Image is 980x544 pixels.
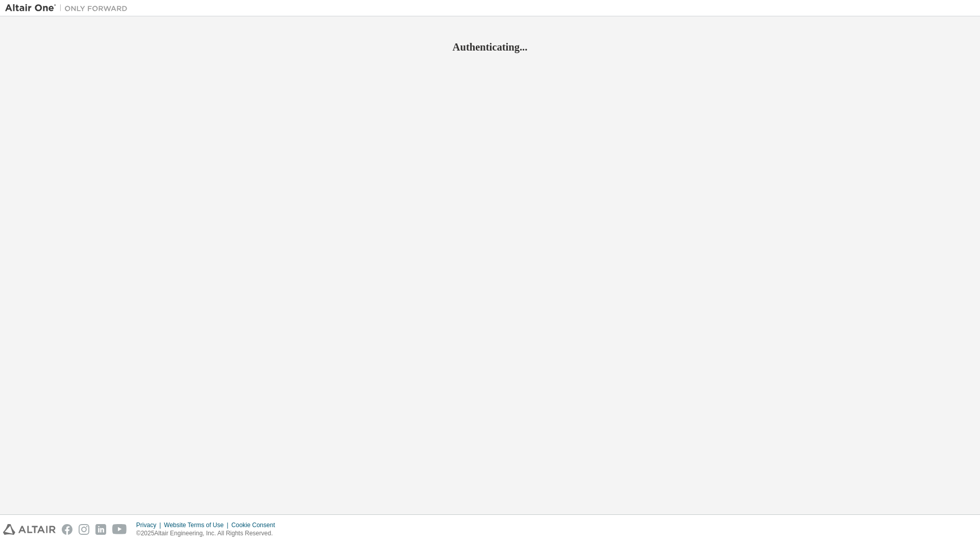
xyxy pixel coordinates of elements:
p: © 2025 Altair Engineering, Inc. All Rights Reserved. [136,529,281,538]
img: linkedin.svg [95,524,106,535]
div: Website Terms of Use [164,521,231,529]
h2: Authenticating... [5,40,975,54]
img: altair_logo.svg [3,524,56,535]
div: Cookie Consent [231,521,281,529]
img: instagram.svg [79,524,89,535]
img: Altair One [5,3,133,13]
div: Privacy [136,521,164,529]
img: facebook.svg [62,524,72,535]
img: youtube.svg [112,524,127,535]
